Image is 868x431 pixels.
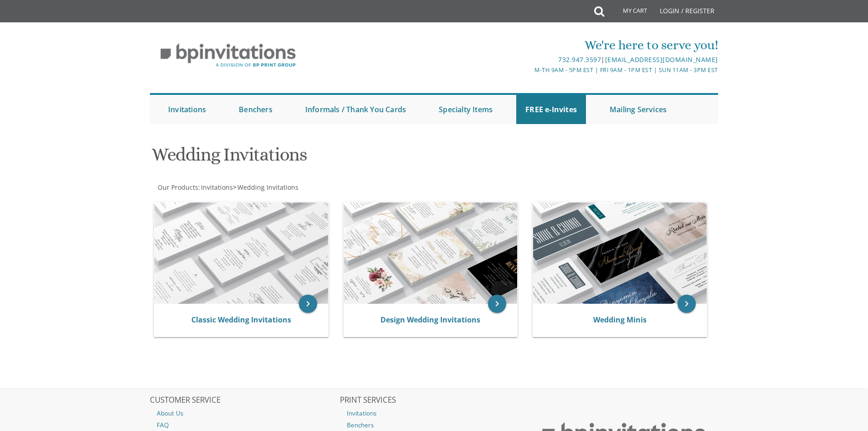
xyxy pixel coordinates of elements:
img: BP Invitation Loft [150,36,306,74]
div: M-Th 9am - 5pm EST | Fri 9am - 1pm EST | Sun 11am - 3pm EST [340,65,718,75]
img: Classic Wedding Invitations [154,203,328,304]
a: My Cart [603,1,653,24]
a: Specialty Items [430,95,502,124]
a: Our Products [157,183,198,192]
div: : [150,183,434,192]
a: Classic Wedding Invitations [191,315,291,325]
h2: CUSTOMER SERVICE [150,396,339,405]
a: Benchers [340,419,529,431]
a: keyboard_arrow_right [488,295,506,313]
h2: PRINT SERVICES [340,396,529,405]
a: Invitations [340,407,529,419]
a: FREE e-Invites [516,95,586,124]
a: Wedding Minis [593,315,647,325]
a: Wedding Invitations [236,183,298,192]
a: Invitations [159,95,215,124]
div: | [340,54,718,65]
div: We're here to serve you! [340,36,718,54]
a: Benchers [230,95,282,124]
a: Informals / Thank You Cards [296,95,415,124]
a: keyboard_arrow_right [299,295,317,313]
span: Invitations [201,183,233,192]
span: > [233,183,298,192]
img: Wedding Minis [533,203,707,304]
a: Mailing Services [601,95,676,124]
a: 732.947.3597 [558,55,601,64]
h1: Wedding Invitations [152,145,524,171]
a: [EMAIL_ADDRESS][DOMAIN_NAME] [605,55,718,64]
a: FAQ [150,419,339,431]
a: keyboard_arrow_right [678,295,696,313]
a: Invitations [200,183,233,192]
a: About Us [150,407,339,419]
a: Design Wedding Invitations [380,315,480,325]
span: Wedding Invitations [237,183,298,192]
img: Design Wedding Invitations [344,203,518,304]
